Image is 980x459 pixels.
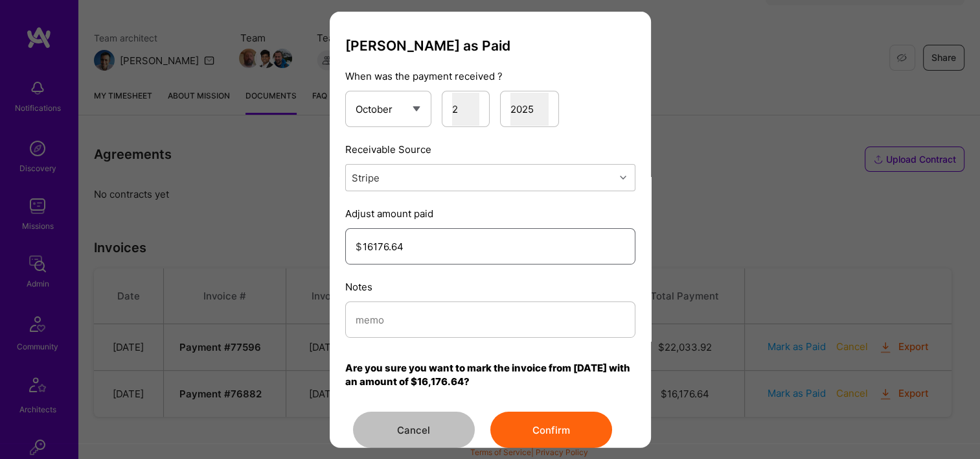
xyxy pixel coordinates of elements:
[345,143,635,156] p: Receivable Source
[356,303,625,336] input: memo
[330,12,651,448] div: modal
[353,412,475,448] button: Cancel
[345,38,635,54] h3: [PERSON_NAME] as Paid
[620,174,626,181] i: icon Chevron
[490,412,612,448] button: Confirm
[345,69,635,83] p: When was the payment received ?
[345,207,635,220] p: Adjust amount paid
[345,280,635,294] p: Notes
[356,239,363,253] div: $
[345,361,635,388] p: Are you sure you want to mark the invoice from [DATE] with an amount of $16,176.64?
[352,171,380,184] div: Stripe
